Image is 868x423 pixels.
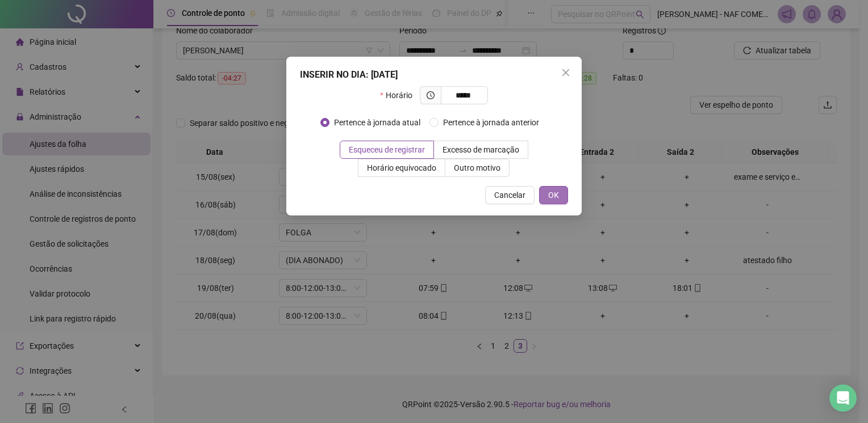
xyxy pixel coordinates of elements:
[539,186,568,204] button: OK
[443,145,519,154] span: Excesso de marcação
[494,189,525,201] span: Cancelar
[557,64,575,82] button: Close
[829,384,857,412] div: Open Intercom Messenger
[427,91,435,99] span: clock-circle
[367,163,436,172] span: Horário equivocado
[300,68,568,82] div: INSERIR NO DIA : [DATE]
[349,145,425,154] span: Esqueceu de registrar
[380,86,419,104] label: Horário
[485,186,535,204] button: Cancelar
[439,116,544,129] span: Pertence à jornada anterior
[329,116,425,129] span: Pertence à jornada atual
[548,189,559,201] span: OK
[454,163,500,172] span: Outro motivo
[561,68,570,77] span: close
